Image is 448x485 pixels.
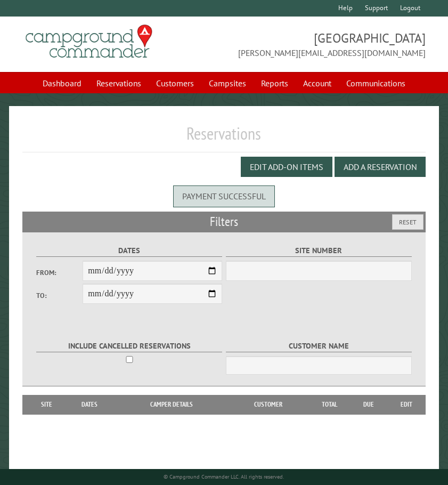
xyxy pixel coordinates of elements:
a: Customers [150,73,200,93]
span: [GEOGRAPHIC_DATA] [PERSON_NAME][EMAIL_ADDRESS][DOMAIN_NAME] [224,29,426,59]
button: Reset [392,214,423,230]
h1: Reservations [22,123,426,152]
label: To: [36,290,83,301]
a: Dashboard [36,73,88,93]
h2: Filters [22,212,426,232]
th: Dates [65,395,114,414]
a: Reservations [90,73,148,93]
th: Edit [387,395,426,414]
a: Reports [255,73,295,93]
button: Edit Add-on Items [241,157,332,177]
th: Total [308,395,351,414]
label: Site Number [226,245,412,257]
label: Include Cancelled Reservations [36,340,222,352]
button: Add a Reservation [335,157,426,177]
a: Campsites [202,73,252,93]
img: Campground Commander [22,21,156,62]
a: Account [297,73,338,93]
small: © Campground Commander LLC. All rights reserved. [164,473,284,480]
label: Customer Name [226,340,412,352]
th: Site [28,395,65,414]
label: Dates [36,245,222,257]
th: Customer [229,395,308,414]
div: Payment successful [173,185,275,207]
a: Communications [340,73,412,93]
label: From: [36,268,83,278]
th: Due [351,395,387,414]
th: Camper Details [115,395,229,414]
